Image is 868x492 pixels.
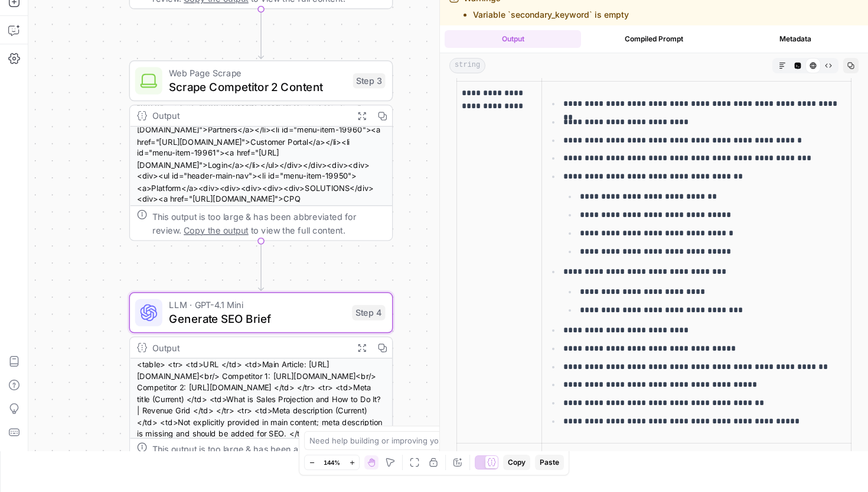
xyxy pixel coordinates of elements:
[152,209,386,237] div: This output is too large & has been abbreviated for review. to view the full content.
[152,341,347,354] div: Output
[184,224,249,234] span: Copy the output
[169,66,346,80] span: Web Page Scrape
[169,78,346,95] span: Scrape Competitor 2 Content
[508,457,526,468] span: Copy
[352,305,385,321] div: Step 4
[129,292,393,473] div: LLM · GPT-4.1 MiniGenerate SEO BriefStep 4Output<table> <tr> <td>URL </td> <td>Main Article: [URL...
[586,30,722,48] button: Compiled Prompt
[129,60,393,241] div: Web Page ScrapeScrape Competitor 2 ContentStep 3Output<h1>Sales Projection</h1><div><title><p>Wha...
[259,241,264,291] g: Edge from step_3 to step_4
[449,58,485,73] span: string
[169,310,345,327] span: Generate SEO Brief
[473,9,629,21] li: Variable `secondary_keyword` is empty
[324,458,340,467] span: 144%
[503,455,530,470] button: Copy
[259,9,264,59] g: Edge from step_2 to step_3
[152,441,386,468] div: This output is too large & has been abbreviated for review. to view the full content.
[445,30,581,48] button: Output
[152,109,347,122] div: Output
[353,73,386,89] div: Step 3
[727,30,863,48] button: Metadata
[535,455,564,470] button: Paste
[540,457,559,468] span: Paste
[169,298,345,312] span: LLM · GPT-4.1 Mini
